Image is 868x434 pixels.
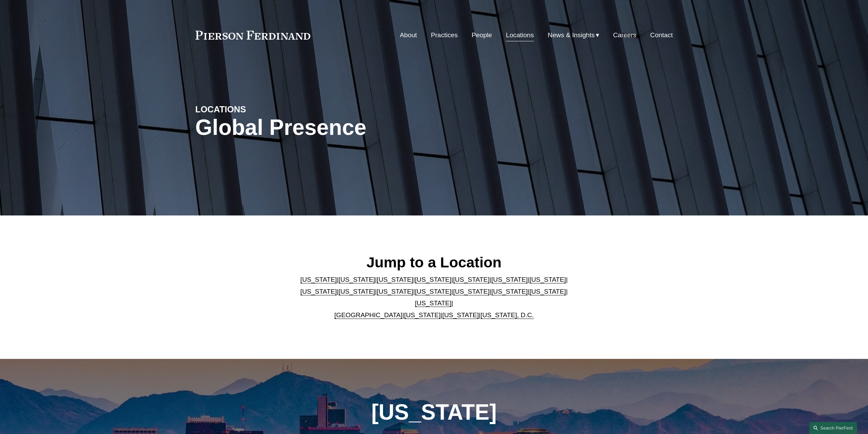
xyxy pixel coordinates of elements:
a: Careers [613,29,636,42]
a: [US_STATE] [300,276,337,283]
a: Contact [650,29,673,42]
a: [US_STATE] [415,276,452,283]
a: [US_STATE] [442,311,479,319]
a: About [400,29,417,42]
h1: [US_STATE] [335,400,533,425]
a: [US_STATE] [529,276,566,283]
a: [US_STATE] [300,288,337,295]
a: [US_STATE] [491,276,528,283]
a: folder dropdown [548,29,599,42]
a: People [472,29,492,42]
a: Search this site [809,422,857,434]
h1: Global Presence [195,115,514,140]
h2: Jump to a Location [295,253,573,271]
a: [US_STATE] [415,288,452,295]
a: [US_STATE] [377,276,413,283]
a: [US_STATE] [377,288,413,295]
a: Practices [431,29,458,42]
a: [US_STATE], D.C. [481,311,534,319]
a: [US_STATE] [453,288,489,295]
h4: LOCATIONS [195,104,315,115]
span: News & Insights [548,29,595,41]
p: | | | | | | | | | | | | | | | | | | [295,274,573,321]
a: [US_STATE] [453,276,489,283]
a: [US_STATE] [415,299,452,307]
a: [US_STATE] [339,288,375,295]
a: [US_STATE] [404,311,441,319]
a: [US_STATE] [491,288,528,295]
a: Locations [506,29,534,42]
a: [US_STATE] [339,276,375,283]
a: [US_STATE] [529,288,566,295]
a: [GEOGRAPHIC_DATA] [334,311,402,319]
